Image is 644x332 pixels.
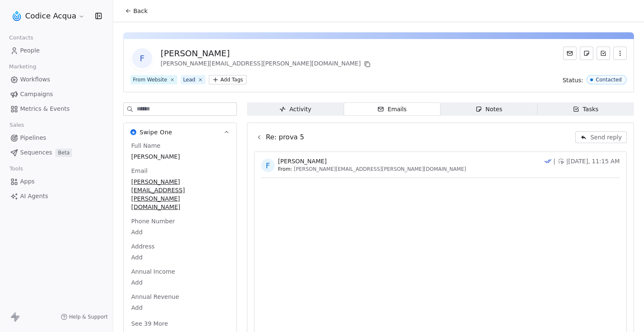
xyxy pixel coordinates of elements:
[61,314,108,320] a: Help & Support
[7,44,106,58] a: People
[278,157,327,165] span: [PERSON_NAME]
[12,11,22,21] img: logo.png
[596,77,622,83] div: Contacted
[131,303,229,312] span: Add
[183,76,195,84] div: Lead
[130,129,136,135] img: Swipe One
[69,314,108,320] span: Help & Support
[7,87,106,101] a: Campaigns
[278,166,292,173] span: From:
[20,75,50,84] span: Workflows
[266,160,270,171] div: F
[131,228,229,236] span: Add
[615,303,636,324] iframe: Intercom live chat
[7,131,106,145] a: Pipelines
[20,105,70,113] span: Metrics & Events
[25,10,76,21] span: Codice Acqua
[7,102,106,116] a: Metrics & Events
[130,293,181,301] span: Annual Revenue
[130,217,177,225] span: Phone Number
[563,76,583,84] span: Status:
[131,278,229,287] span: Add
[10,9,87,23] button: Codice Acqua
[7,73,106,86] a: Workflows
[266,132,304,142] span: Re: prova 5
[55,149,72,157] span: Beta
[20,177,35,186] span: Apps
[20,148,52,157] span: Sequences
[132,48,152,68] span: F
[124,123,236,141] button: Swipe OneSwipe One
[475,105,502,114] div: Notes
[161,47,372,59] div: [PERSON_NAME]
[161,59,372,69] div: [PERSON_NAME][EMAIL_ADDRESS][PERSON_NAME][DOMAIN_NAME]
[20,133,46,142] span: Pipelines
[126,316,173,331] button: See 39 More
[133,76,167,84] div: From Website
[130,167,149,175] span: Email
[140,128,172,136] span: Swipe One
[5,31,37,44] span: Contacts
[133,7,148,15] span: Back
[130,242,156,251] span: Address
[5,60,40,73] span: Marketing
[209,75,247,84] button: Add Tags
[130,141,162,150] span: Full Name
[544,157,620,165] div: | | [DATE], 11:15 AM
[6,162,26,175] span: Tools
[6,119,28,131] span: Sales
[575,131,627,143] button: Send reply
[120,3,153,18] button: Back
[20,192,48,201] span: AI Agents
[20,46,40,55] span: People
[131,178,229,211] span: [PERSON_NAME][EMAIL_ADDRESS][PERSON_NAME][DOMAIN_NAME]
[131,253,229,261] span: Add
[7,189,106,203] a: AI Agents
[590,133,622,141] span: Send reply
[20,90,53,99] span: Campaigns
[7,175,106,188] a: Apps
[7,146,106,159] a: SequencesBeta
[279,105,311,114] div: Activity
[130,267,177,276] span: Annual Income
[573,105,599,114] div: Tasks
[294,166,466,173] span: [PERSON_NAME][EMAIL_ADDRESS][PERSON_NAME][DOMAIN_NAME]
[131,152,229,161] span: [PERSON_NAME]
